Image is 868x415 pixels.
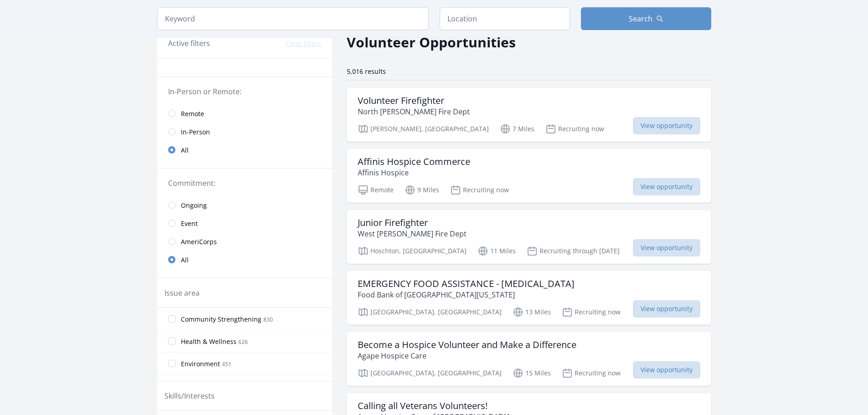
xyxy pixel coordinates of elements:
[164,287,200,298] legend: Issue area
[358,217,467,228] h3: Junior Firefighter
[347,67,386,76] span: 5,016 results
[181,237,217,246] span: AmeriCorps
[181,109,204,118] span: Remote
[157,251,332,269] a: All
[168,38,210,49] h3: Active filters
[358,307,502,318] p: [GEOGRAPHIC_DATA], [GEOGRAPHIC_DATA]
[168,360,175,367] input: Environment 451
[168,315,175,323] input: Community Strengthening 830
[358,106,470,117] p: North [PERSON_NAME] Fire Dept
[168,338,175,345] input: Health & Wellness 626
[164,390,215,401] legend: Skills/Interests
[633,300,700,318] span: View opportunity
[527,246,620,256] p: Recruiting through [DATE]
[157,232,332,251] a: AmeriCorps
[358,289,575,300] p: Food Bank of [GEOGRAPHIC_DATA][US_STATE]
[545,123,604,134] p: Recruiting now
[347,88,711,142] a: Volunteer Firefighter North [PERSON_NAME] Fire Dept [PERSON_NAME], [GEOGRAPHIC_DATA] 7 Miles Recr...
[358,228,467,239] p: West [PERSON_NAME] Fire Dept
[181,219,198,228] span: Event
[358,156,470,167] h3: Affinis Hospice Commerce
[181,146,189,155] span: All
[358,350,576,361] p: Agape Hospice Care
[157,104,332,123] a: Remote
[633,361,700,379] span: View opportunity
[358,167,470,178] p: Affinis Hospice
[157,214,332,232] a: Event
[181,315,262,324] span: Community Strengthening
[168,86,321,97] legend: In-Person or Remote:
[358,246,467,256] p: Hoschton, [GEOGRAPHIC_DATA]
[157,196,332,214] a: Ongoing
[181,128,210,137] span: In-Person
[181,359,220,369] span: Environment
[168,178,321,189] legend: Commitment:
[513,368,551,379] p: 15 Miles
[358,95,470,106] h3: Volunteer Firefighter
[181,337,236,346] span: Health & Wellness
[181,201,207,210] span: Ongoing
[513,307,551,318] p: 13 Miles
[347,271,711,325] a: EMERGENCY FOOD ASSISTANCE - [MEDICAL_DATA] Food Bank of [GEOGRAPHIC_DATA][US_STATE] [GEOGRAPHIC_D...
[157,141,332,159] a: All
[405,184,439,195] p: 9 Miles
[157,123,332,141] a: In-Person
[358,123,489,134] p: [PERSON_NAME], [GEOGRAPHIC_DATA]
[157,7,429,30] input: Keyword
[633,178,700,195] span: View opportunity
[629,13,652,24] span: Search
[358,184,394,195] p: Remote
[581,7,711,30] button: Search
[347,149,711,203] a: Affinis Hospice Commerce Affinis Hospice Remote 9 Miles Recruiting now View opportunity
[633,117,700,134] span: View opportunity
[286,39,321,48] button: Clear filters
[450,184,509,195] p: Recruiting now
[478,246,516,256] p: 11 Miles
[181,256,189,265] span: All
[562,368,621,379] p: Recruiting now
[263,316,273,323] span: 830
[347,32,516,52] h2: Volunteer Opportunities
[238,338,248,346] span: 626
[500,123,534,134] p: 7 Miles
[358,278,575,289] h3: EMERGENCY FOOD ASSISTANCE - [MEDICAL_DATA]
[440,7,570,30] input: Location
[358,339,576,350] h3: Become a Hospice Volunteer and Make a Difference
[347,210,711,264] a: Junior Firefighter West [PERSON_NAME] Fire Dept Hoschton, [GEOGRAPHIC_DATA] 11 Miles Recruiting t...
[347,332,711,386] a: Become a Hospice Volunteer and Make a Difference Agape Hospice Care [GEOGRAPHIC_DATA], [GEOGRAPHI...
[358,368,502,379] p: [GEOGRAPHIC_DATA], [GEOGRAPHIC_DATA]
[633,239,700,256] span: View opportunity
[222,360,231,368] span: 451
[358,400,509,411] h3: Calling all Veterans Volunteers!
[562,307,621,318] p: Recruiting now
